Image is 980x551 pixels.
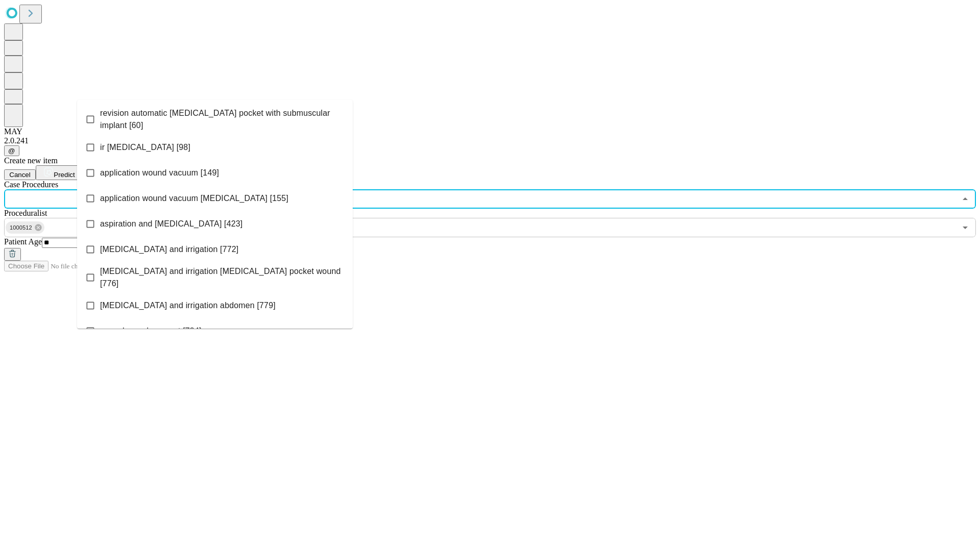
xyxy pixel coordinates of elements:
[4,180,58,189] span: Scheduled Procedure
[958,192,972,206] button: Close
[4,156,58,165] span: Create new item
[958,220,972,235] button: Open
[100,243,238,256] span: [MEDICAL_DATA] and irrigation [772]
[100,325,202,337] span: wound vac placement [784]
[4,237,42,246] span: Patient Age
[4,127,976,136] div: MAY
[100,107,345,132] span: revision automatic [MEDICAL_DATA] pocket with submuscular implant [60]
[4,136,976,145] div: 2.0.241
[8,147,15,155] span: @
[100,218,242,230] span: aspiration and [MEDICAL_DATA] [423]
[100,167,219,179] span: application wound vacuum [149]
[100,141,190,154] span: ir [MEDICAL_DATA] [98]
[54,171,75,179] span: Predict
[6,222,36,234] span: 1000512
[4,145,19,156] button: @
[4,209,47,217] span: Proceduralist
[100,265,345,290] span: [MEDICAL_DATA] and irrigation [MEDICAL_DATA] pocket wound [776]
[100,192,288,205] span: application wound vacuum [MEDICAL_DATA] [155]
[100,299,276,312] span: [MEDICAL_DATA] and irrigation abdomen [779]
[6,221,44,234] div: 1000512
[36,165,83,180] button: Predict
[4,169,36,180] button: Cancel
[9,171,31,179] span: Cancel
